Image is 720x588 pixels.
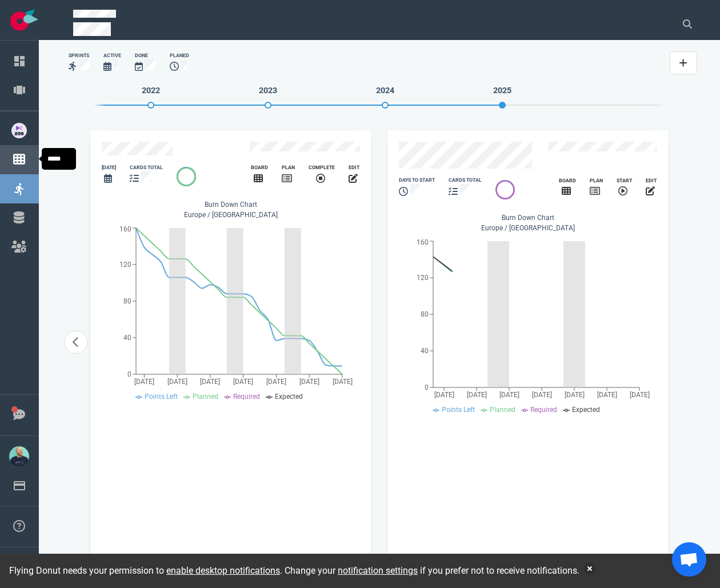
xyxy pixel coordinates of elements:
tspan: [DATE] [299,378,319,386]
tspan: 40 [123,334,131,342]
tspan: 160 [417,238,429,246]
div: Done [135,52,156,59]
span: Required [233,393,260,401]
tspan: [DATE] [266,378,286,386]
span: Planned [193,393,218,401]
tspan: [DATE] [532,390,552,398]
span: Burn Down Chart [502,214,554,222]
div: Active [103,52,121,59]
tspan: [DATE] [597,390,617,398]
span: Expected [275,393,303,401]
tspan: [DATE] [234,378,254,386]
tspan: [DATE] [467,390,487,398]
div: Board [251,164,268,171]
tspan: [DATE] [333,378,353,386]
tspan: [DATE] [134,378,154,386]
a: notification settings [338,565,418,576]
tspan: [DATE] [565,390,585,398]
div: Board [559,177,576,185]
span: 2022 [142,86,160,95]
div: Europe / [GEOGRAPHIC_DATA] [399,213,657,235]
div: Complete [309,164,335,171]
tspan: [DATE] [167,378,187,386]
span: Required [530,406,557,414]
div: edit [349,164,360,171]
tspan: 120 [417,274,429,282]
span: 2023 [259,86,277,95]
tspan: 0 [127,371,131,379]
tspan: [DATE] [499,390,519,398]
div: cards total [449,177,482,184]
a: Board [559,177,576,198]
a: enable desktop notifications [166,565,280,576]
span: Planned [490,406,515,414]
div: [DATE] [102,164,116,171]
div: slide 9 of 10 [82,122,379,562]
div: cards total [130,164,163,171]
section: carousel-slider [82,122,677,562]
span: 2025 [493,86,511,95]
tspan: 120 [119,261,131,269]
div: Europe / [GEOGRAPHIC_DATA] [102,199,359,222]
div: slide 10 of 10 [379,122,677,562]
div: Planed [170,52,189,59]
tspan: 80 [123,298,131,306]
div: Start [617,177,632,185]
span: Points Left [442,406,475,414]
div: Sprints [69,52,90,59]
tspan: [DATE] [630,390,650,398]
span: . Change your if you prefer not to receive notifications. [280,565,579,576]
span: Burn Down Chart [205,201,257,209]
span: Points Left [145,393,178,401]
tspan: [DATE] [434,390,454,398]
tspan: 0 [425,383,429,391]
tspan: 80 [421,310,429,318]
tspan: 40 [421,347,429,355]
tspan: [DATE] [201,378,221,386]
a: Board [251,164,268,185]
span: Flying Donut needs your permission to [9,565,280,576]
div: days to start [399,177,435,184]
div: Plan [590,177,603,185]
div: Plan [282,164,295,171]
span: Expected [572,406,600,414]
div: edit [646,177,657,185]
span: 2024 [376,86,394,95]
tspan: 160 [119,226,131,234]
div: Ouvrir le chat [672,542,706,577]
